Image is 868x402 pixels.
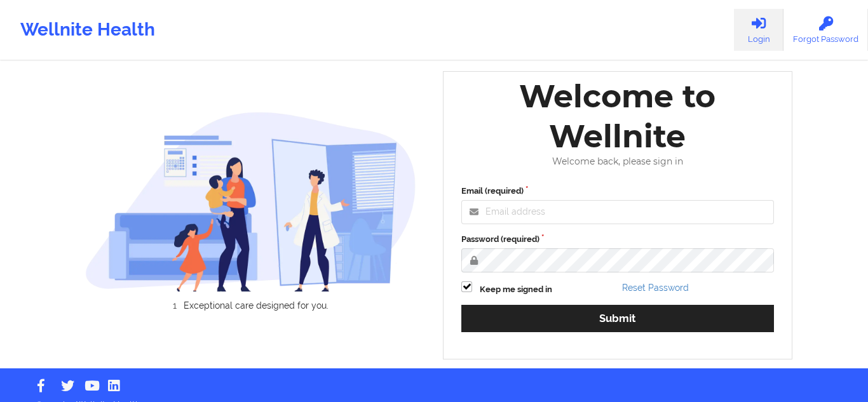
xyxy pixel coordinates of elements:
[461,233,774,246] label: Password (required)
[461,200,774,224] input: Email address
[622,283,689,293] a: Reset Password
[85,111,417,291] img: wellnite-auth-hero_200.c722682e.png
[461,305,774,332] button: Submit
[96,300,416,311] li: Exceptional care designed for you.
[734,9,783,51] a: Login
[480,283,552,296] label: Keep me signed in
[461,185,774,198] label: Email (required)
[783,9,868,51] a: Forgot Password
[452,156,783,167] div: Welcome back, please sign in
[452,76,783,156] div: Welcome to Wellnite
